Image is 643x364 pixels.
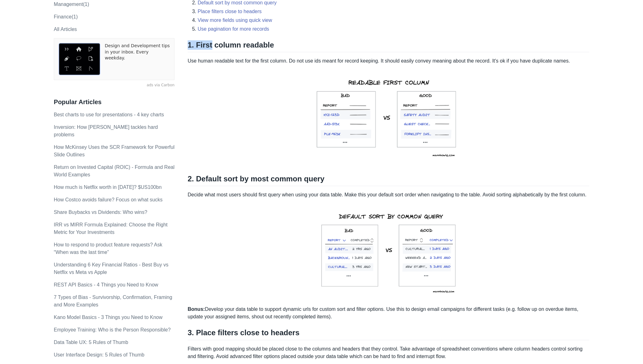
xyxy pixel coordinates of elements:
a: Data Table UX: 5 Rules of Thumb [54,340,128,345]
a: Employee Training: Who is the Person Responsible? [54,327,171,332]
a: IRR vs MIRR Formula Explained: Choose the Right Metric for Your Investments [54,222,168,235]
a: REST API Basics - 4 Things you Need to Know [54,282,158,287]
h2: 3. Place filters close to headers [188,328,589,340]
a: Place filters close to headers [198,9,262,14]
a: 7 Types of Bias - Survivorship, Confirmation, Framing and More Examples [54,295,172,307]
a: Use pagination for more records [198,26,269,32]
a: How McKinsey Uses the SCR Framework for Powerful Slide Outlines [54,144,175,157]
a: Design and Development tips in your inbox. Every weekday. [105,43,170,75]
a: Return on Invested Capital (ROIC) - Formula and Real World Examples [54,164,175,177]
p: Decide what most users should first query when using your data table. Make this your default sort... [188,191,589,199]
a: Finance(1) [54,14,78,19]
a: View more fields using quick view [198,18,272,23]
a: How much is Netflix worth in [DATE]? $US100bn [54,185,162,190]
a: All Articles [54,27,77,32]
p: Develop your data table to support dynamic urls for custom sort and filter options. Use this to d... [188,306,589,321]
a: Management(1) [54,2,89,7]
a: Kano Model Basics - 3 Things you Need to Know [54,315,162,320]
h3: Popular Articles [54,98,175,106]
a: ads via Carbon [54,83,175,88]
img: default sort by common query [306,204,471,301]
p: Use human readable text for the first column. Do not use ids meant for record keeping. It should ... [188,57,589,65]
a: How to respond to product feature requests? Ask “When was the last time” [54,242,162,255]
h2: 1. First column readable [188,40,589,52]
p: Filters with good mapping should be placed close to the columns and headers that they control. Ta... [188,345,589,360]
img: ads via Carbon [58,43,100,75]
a: Best charts to use for presentations - 4 key charts [54,112,164,117]
img: readable first column [306,70,471,167]
a: How Costco avoids failure? Focus on what sucks [54,197,163,202]
h2: 2. Default sort by most common query [188,174,589,186]
a: Share Buybacks vs Dividends: Who wins? [54,210,147,215]
a: User Interface Design: 5 Rules of Thumb [54,352,144,357]
a: Understanding 6 Key Financial Ratios - Best Buy vs Netflix vs Meta vs Apple [54,262,168,275]
strong: Bonus: [188,306,205,312]
a: Inversion: How [PERSON_NAME] tackles hard problems [54,124,158,137]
